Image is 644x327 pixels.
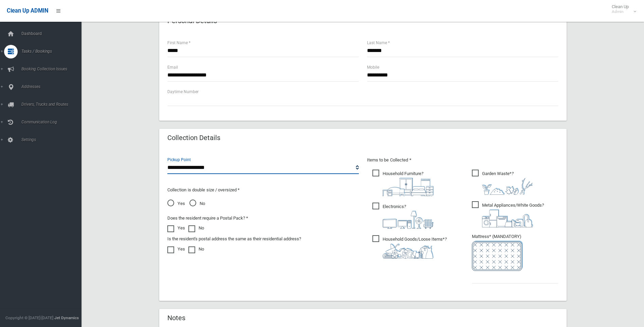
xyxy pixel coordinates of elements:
[19,31,87,36] span: Dashboard
[383,171,434,196] i: ?
[383,211,434,229] img: 394712a680b73dbc3d2a6a3a7ffe5a07.png
[608,4,636,14] span: Clean Up
[383,204,434,229] i: ?
[19,137,87,142] span: Settings
[372,170,434,196] span: Household Furniture
[472,170,533,195] span: Garden Waste*
[188,245,204,253] label: No
[7,7,48,14] span: Clean Up ADMIN
[159,131,228,144] header: Collection Details
[482,209,533,227] img: 36c1b0289cb1767239cdd3de9e694f19.png
[482,171,533,195] i: ?
[19,120,87,124] span: Communication Log
[19,102,87,107] span: Drivers, Trucks and Routes
[472,201,544,227] span: Metal Appliances/White Goods
[167,200,185,208] span: Yes
[189,200,205,208] span: No
[482,203,544,227] i: ?
[54,315,79,320] strong: Jet Dynamics
[472,234,558,271] span: Mattress* (MANDATORY)
[5,315,53,320] span: Copyright © [DATE]-[DATE]
[367,156,558,164] p: Items to be Collected *
[372,203,434,229] span: Electronics
[19,49,87,54] span: Tasks / Bookings
[167,214,248,222] label: Does the resident require a Postal Pack? *
[383,237,447,259] i: ?
[19,67,87,71] span: Booking Collection Issues
[472,241,523,271] img: e7408bece873d2c1783593a074e5cb2f.png
[167,235,301,243] label: Is the resident's postal address the same as their residential address?
[167,186,359,194] p: Collection is double size / oversized *
[383,243,434,259] img: b13cc3517677393f34c0a387616ef184.png
[19,84,87,89] span: Addresses
[159,311,194,325] header: Notes
[167,224,185,232] label: Yes
[383,178,434,196] img: aa9efdbe659d29b613fca23ba79d85cb.png
[612,9,629,14] small: Admin
[482,178,533,195] img: 4fd8a5c772b2c999c83690221e5242e0.png
[188,224,204,232] label: No
[167,245,185,253] label: Yes
[372,235,447,259] span: Household Goods/Loose Items*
